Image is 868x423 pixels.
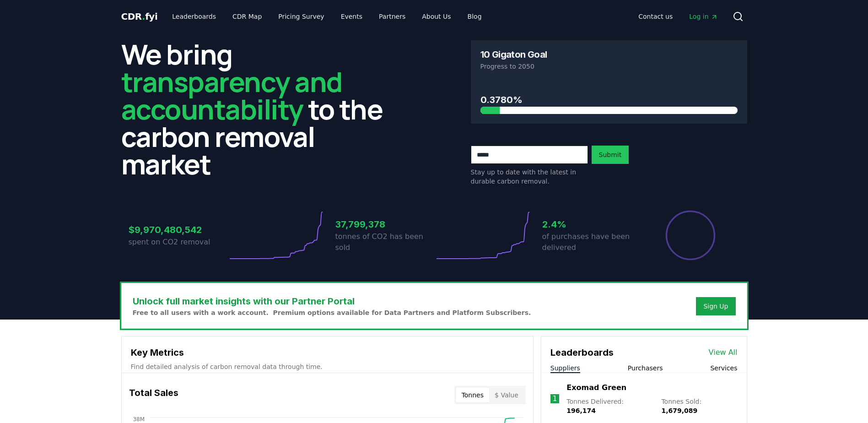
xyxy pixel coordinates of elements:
h3: 0.3780% [480,93,738,107]
button: Submit [592,146,629,164]
button: Purchasers [628,363,663,373]
span: . [142,11,145,22]
div: Percentage of sales delivered [665,210,716,261]
span: Log in [689,12,717,21]
a: Partners [372,8,413,25]
a: About Us [415,8,458,25]
a: Contact us [631,8,680,25]
h3: Key Metrics [131,346,524,359]
a: Events [334,8,370,25]
a: Blog [460,8,489,25]
p: tonnes of CO2 has been sold [335,231,434,253]
h3: 2.4% [542,217,641,231]
a: Pricing Survey [271,8,331,25]
h3: 10 Gigaton Goal [480,50,547,59]
h3: Leaderboards [550,346,614,359]
span: 196,174 [566,407,596,414]
button: Services [710,363,737,373]
h2: We bring to the carbon removal market [121,40,398,178]
h3: $9,970,480,542 [129,223,227,237]
a: CDR.fyi [121,10,158,23]
a: CDR Map [225,8,269,25]
button: Tonnes [456,388,489,402]
p: Find detailed analysis of carbon removal data through time. [131,362,524,371]
p: Progress to 2050 [480,62,738,71]
a: Exomad Green [566,382,626,393]
p: Free to all users with a work account. Premium options available for Data Partners and Platform S... [133,308,531,317]
a: Sign Up [703,302,728,311]
a: Leaderboards [165,8,223,25]
button: $ Value [489,388,524,402]
a: Log in [682,8,725,25]
span: CDR fyi [121,11,158,22]
a: View All [709,347,738,358]
tspan: 38M [133,416,145,423]
span: 1,679,089 [661,407,697,414]
nav: Main [165,8,489,25]
button: Suppliers [550,363,580,373]
h3: Total Sales [129,386,178,404]
nav: Main [631,8,725,25]
p: 1 [552,393,557,404]
p: Stay up to date with the latest in durable carbon removal. [471,168,588,186]
h3: Unlock full market insights with our Partner Portal [133,294,531,308]
span: transparency and accountability [121,63,342,128]
p: of purchases have been delivered [542,231,641,253]
p: spent on CO2 removal [129,237,227,248]
p: Tonnes Sold : [661,397,737,415]
h3: 37,799,378 [335,217,434,231]
p: Tonnes Delivered : [566,397,652,415]
button: Sign Up [696,297,735,315]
